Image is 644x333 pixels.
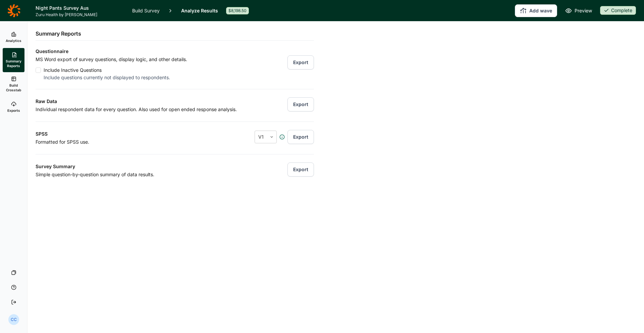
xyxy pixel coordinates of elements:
[575,7,592,15] span: Preview
[36,4,124,12] h1: Night Pants Survey Aus
[6,38,21,43] span: Analytics
[287,97,314,111] button: Export
[36,138,219,146] p: Formatted for SPSS use.
[600,6,636,15] button: Complete
[36,171,272,179] p: Simple question-by-question summary of data results.
[36,97,264,105] h3: Raw Data
[7,108,20,113] span: Exports
[600,6,636,15] div: Complete
[36,47,314,55] h3: Questionnaire
[36,55,187,63] p: MS Word export of survey questions, display logic, and other details.
[515,4,557,17] button: Add wave
[287,55,314,69] button: Export
[287,130,314,144] button: Export
[44,74,187,81] div: Include questions currently not displayed to respondents.
[44,66,187,74] div: Include Inactive Questions
[287,162,314,177] button: Export
[5,59,22,68] span: Summary Reports
[8,314,19,325] div: CC
[3,72,24,96] a: Build Crosstab
[3,96,24,118] a: Exports
[226,7,249,14] div: $8,198.50
[36,162,272,171] h3: Survey Summary
[36,130,219,138] h3: SPSS
[565,7,592,15] a: Preview
[36,105,264,113] p: Individual respondent data for every question. Also used for open ended response analysis.
[3,27,24,48] a: Analytics
[36,30,81,38] h2: Summary Reports
[36,12,124,17] span: Zuru Health by [PERSON_NAME]
[5,83,22,92] span: Build Crosstab
[3,48,24,72] a: Summary Reports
